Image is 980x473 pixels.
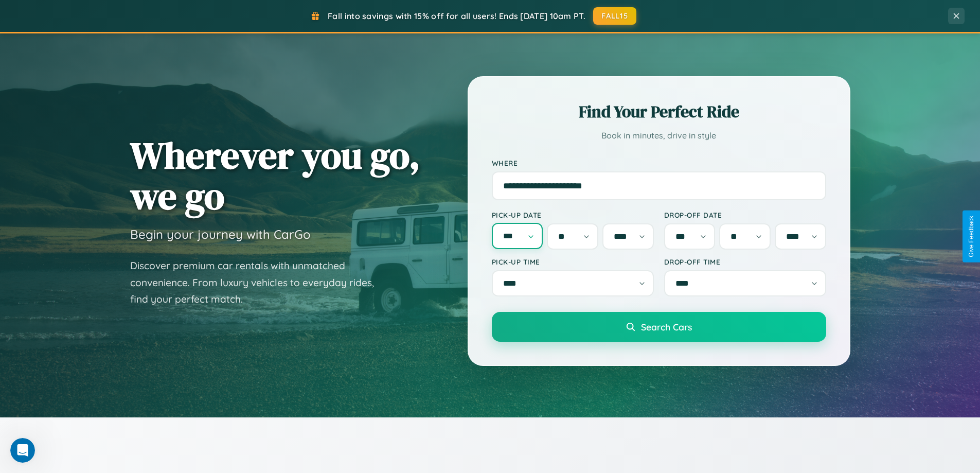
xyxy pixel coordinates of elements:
[492,211,654,219] label: Pick-up Date
[664,257,826,266] label: Drop-off Time
[664,211,826,219] label: Drop-off Date
[968,216,975,257] div: Give Feedback
[492,128,826,143] p: Book in minutes, drive in style
[492,159,826,167] label: Where
[492,100,826,123] h2: Find Your Perfect Ride
[130,135,420,216] h1: Wherever you go, we go
[130,257,387,308] p: Discover premium car rentals with unmatched convenience. From luxury vehicles to everyday rides, ...
[641,321,692,332] span: Search Cars
[492,312,826,342] button: Search Cars
[130,226,311,242] h3: Begin your journey with CarGo
[10,438,35,463] iframe: Intercom live chat
[492,257,654,266] label: Pick-up Time
[328,11,585,21] span: Fall into savings with 15% off for all users! Ends [DATE] 10am PT.
[593,7,636,25] button: FALL15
